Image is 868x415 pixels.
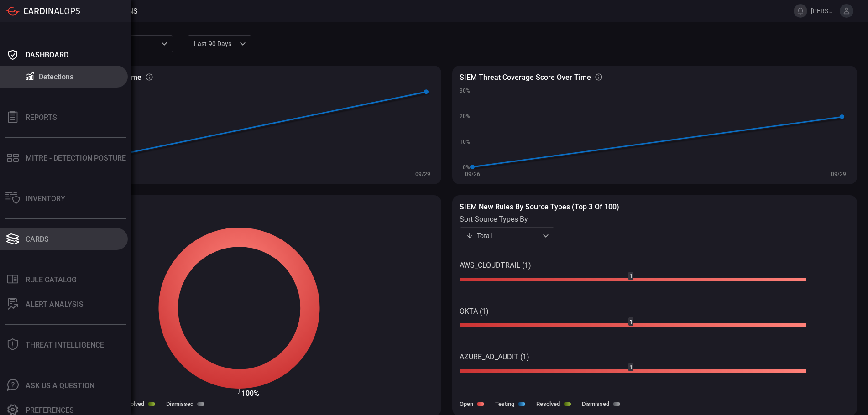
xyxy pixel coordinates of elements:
label: Open [460,400,473,407]
text: 30% [460,88,470,94]
text: 0% [463,164,470,171]
label: sort source types by [460,215,554,223]
h3: SIEM Threat coverage score over time [460,73,591,82]
h3: SIEM New rules by source types (Top 3 of 100) [460,202,850,211]
label: Resolved [536,400,560,407]
text: 1 [629,319,633,325]
div: Cards [26,235,49,244]
text: AWS_CLOUDTRAIL (1) [460,261,531,270]
label: Dismissed [166,400,193,407]
label: Dismissed [582,400,609,407]
label: Resolved [120,400,144,407]
div: Detections [39,73,73,81]
div: MITRE - Detection Posture [26,154,126,162]
span: [PERSON_NAME][DOMAIN_NAME] [811,7,836,15]
text: 20% [460,113,470,119]
text: OKTA (1) [460,307,489,316]
text: 10% [460,139,470,145]
text: 09/26 [465,171,480,177]
text: AZURE_AD_AUDIT (1) [460,353,529,361]
div: Rule Catalog [26,275,77,284]
text: 1 [629,273,633,280]
p: Last 90 days [194,39,237,48]
div: Inventory [26,194,65,203]
div: ALERT ANALYSIS [26,300,84,309]
text: 09/29 [415,171,430,177]
div: Ask Us A Question [26,381,94,390]
text: 100% [241,389,259,398]
div: Total [466,231,540,240]
text: 09/29 [831,171,846,177]
text: 1 [629,364,633,371]
div: Dashboard [26,51,68,59]
div: Threat Intelligence [26,341,104,349]
label: Testing [495,400,514,407]
div: Reports [26,113,57,122]
div: Preferences [26,406,74,415]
